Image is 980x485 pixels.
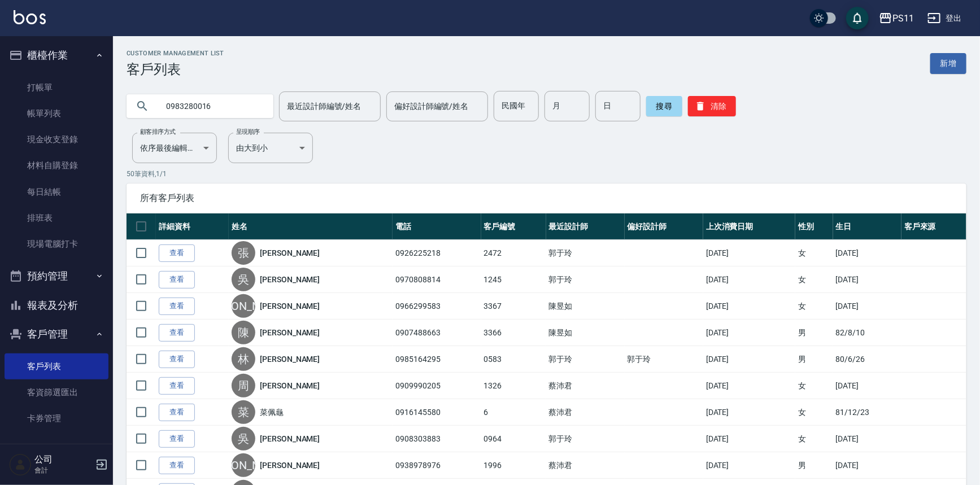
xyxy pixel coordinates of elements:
[5,436,108,466] button: 行銷工具
[923,8,966,29] button: 登出
[159,457,195,474] a: 查看
[34,465,92,475] p: 會計
[159,271,195,289] a: 查看
[393,399,481,426] td: 0916145580
[833,426,901,452] td: [DATE]
[260,353,320,365] a: [PERSON_NAME]
[260,433,320,444] a: [PERSON_NAME]
[236,128,260,136] label: 呈現順序
[795,399,833,426] td: 女
[156,213,229,240] th: 詳細資料
[688,96,736,116] button: 清除
[5,379,108,405] a: 客資篩選匯出
[5,231,108,257] a: 現場電腦打卡
[34,454,92,465] h5: 公司
[546,213,625,240] th: 最近設計師
[930,53,966,74] a: 新增
[393,320,481,346] td: 0907488663
[703,293,796,320] td: [DATE]
[393,346,481,373] td: 0985164295
[795,213,833,240] th: 性別
[481,320,546,346] td: 3366
[625,346,703,373] td: 郭于玲
[795,293,833,320] td: 女
[481,240,546,266] td: 2472
[546,426,625,452] td: 郭于玲
[481,373,546,399] td: 1326
[481,293,546,320] td: 3367
[546,240,625,266] td: 郭于玲
[5,405,108,431] a: 卡券管理
[260,327,320,338] a: [PERSON_NAME]
[874,7,918,30] button: PS11
[5,205,108,231] a: 排班表
[159,430,195,448] a: 查看
[393,240,481,266] td: 0926225218
[232,241,255,265] div: 張
[5,101,108,126] a: 帳單列表
[260,300,320,312] a: [PERSON_NAME]
[5,320,108,349] button: 客戶管理
[393,266,481,293] td: 0970808814
[159,244,195,262] a: 查看
[228,133,313,163] div: 由大到小
[795,373,833,399] td: 女
[833,293,901,320] td: [DATE]
[232,374,255,397] div: 周
[5,126,108,152] a: 現金收支登錄
[127,50,224,57] h2: Customer Management List
[703,346,796,373] td: [DATE]
[127,169,966,179] p: 50 筆資料, 1 / 1
[393,373,481,399] td: 0909990205
[393,213,481,240] th: 電話
[140,193,953,204] span: 所有客戶列表
[260,380,320,391] a: [PERSON_NAME]
[159,351,195,368] a: 查看
[703,320,796,346] td: [DATE]
[703,373,796,399] td: [DATE]
[703,266,796,293] td: [DATE]
[703,399,796,426] td: [DATE]
[625,213,703,240] th: 偏好設計師
[833,346,901,373] td: 80/6/26
[546,266,625,293] td: 郭于玲
[5,75,108,101] a: 打帳單
[232,400,255,424] div: 菜
[140,128,176,136] label: 顧客排序方式
[703,426,796,452] td: [DATE]
[159,298,195,315] a: 查看
[393,426,481,452] td: 0908303883
[232,268,255,291] div: 吳
[646,96,682,116] button: 搜尋
[260,460,320,471] a: [PERSON_NAME]
[795,320,833,346] td: 男
[833,213,901,240] th: 生日
[546,293,625,320] td: 陳昱如
[795,452,833,479] td: 男
[846,7,869,29] button: save
[795,266,833,293] td: 女
[393,452,481,479] td: 0938978976
[232,347,255,371] div: 林
[159,404,195,421] a: 查看
[5,179,108,205] a: 每日結帳
[132,133,217,163] div: 依序最後編輯時間
[833,452,901,479] td: [DATE]
[795,240,833,266] td: 女
[5,152,108,178] a: 材料自購登錄
[546,346,625,373] td: 郭于玲
[5,353,108,379] a: 客戶列表
[481,346,546,373] td: 0583
[481,399,546,426] td: 6
[260,247,320,259] a: [PERSON_NAME]
[546,320,625,346] td: 陳昱如
[232,294,255,318] div: [PERSON_NAME]
[546,399,625,426] td: 蔡沛君
[159,324,195,342] a: 查看
[481,452,546,479] td: 1996
[703,240,796,266] td: [DATE]
[481,213,546,240] th: 客戶編號
[232,321,255,344] div: 陳
[892,11,914,25] div: PS11
[5,261,108,291] button: 預約管理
